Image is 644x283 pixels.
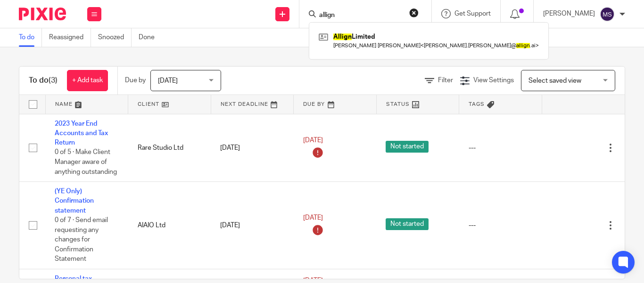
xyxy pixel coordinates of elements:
td: [DATE] [211,114,294,182]
span: Select saved view [528,77,581,84]
h1: To do [29,76,58,86]
td: [DATE] [211,182,294,269]
span: Tags [469,102,485,107]
a: + Add task [67,70,108,91]
p: Due by [125,76,146,85]
a: 2023 Year End Accounts and Tax Return [55,120,108,146]
a: (YE Only) Confirmation statement [55,188,94,214]
span: 0 of 5 · Make Client Manager aware of anything outstanding [55,149,117,175]
td: AIAIO Ltd [128,182,211,269]
a: Personal tax [55,275,92,282]
span: (3) [49,77,58,84]
span: Filter [438,77,453,84]
span: 0 of 7 · Send email requesting any changes for Confirmation Statement [55,217,108,262]
img: svg%3E [600,7,615,22]
span: Not started [386,141,429,153]
div: --- [469,221,533,230]
span: Get Support [454,10,491,17]
a: Done [139,28,162,47]
span: [DATE] [303,214,323,221]
td: Rare Studio Ltd [128,114,211,182]
span: Not started [386,218,429,230]
a: Snoozed [98,28,132,47]
span: View Settings [473,77,514,84]
a: To do [19,28,42,47]
button: Clear [409,8,419,17]
span: [DATE] [303,137,323,144]
p: [PERSON_NAME] [543,9,595,18]
a: Reassigned [49,28,91,47]
span: [DATE] [158,77,178,84]
img: Pixie [19,8,66,20]
input: Search [318,11,403,20]
div: --- [469,143,533,153]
